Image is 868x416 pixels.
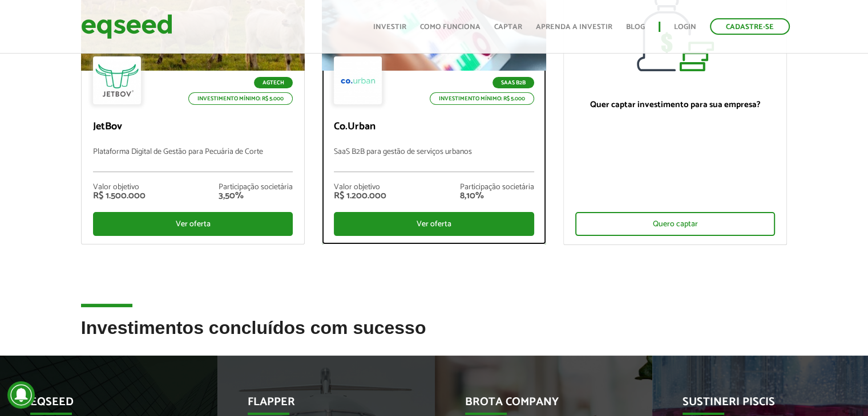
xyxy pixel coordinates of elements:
[492,77,534,88] p: SaaS B2B
[93,121,293,133] p: JetBov
[575,100,776,110] p: Quer captar investimento para sua empresa?
[219,191,293,201] div: 3,50%
[465,395,605,415] p: Brota Company
[334,212,534,236] div: Ver oferta
[334,121,534,133] p: Co.Urban
[710,18,790,35] a: Cadastre-se
[334,148,534,172] p: SaaS B2B para gestão de serviços urbanos
[674,23,696,31] a: Login
[81,11,172,42] img: EqSeed
[254,77,293,88] p: Agtech
[430,92,534,105] p: Investimento mínimo: R$ 5.000
[30,395,171,415] p: EqSeed
[188,92,293,105] p: Investimento mínimo: R$ 5.000
[93,212,293,236] div: Ver oferta
[248,395,388,415] p: Flapper
[683,395,823,415] p: Sustineri Piscis
[420,23,481,31] a: Como funciona
[626,23,645,31] a: Blog
[373,23,406,31] a: Investir
[494,23,522,31] a: Captar
[575,212,776,236] div: Quero captar
[93,191,146,201] div: R$ 1.500.000
[334,183,386,191] div: Valor objetivo
[460,183,534,191] div: Participação societária
[334,191,386,201] div: R$ 1.200.000
[219,183,293,191] div: Participação societária
[93,148,293,172] p: Plataforma Digital de Gestão para Pecuária de Corte
[81,318,788,355] h2: Investimentos concluídos com sucesso
[460,191,534,201] div: 8,10%
[93,183,146,191] div: Valor objetivo
[536,23,612,31] a: Aprenda a investir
